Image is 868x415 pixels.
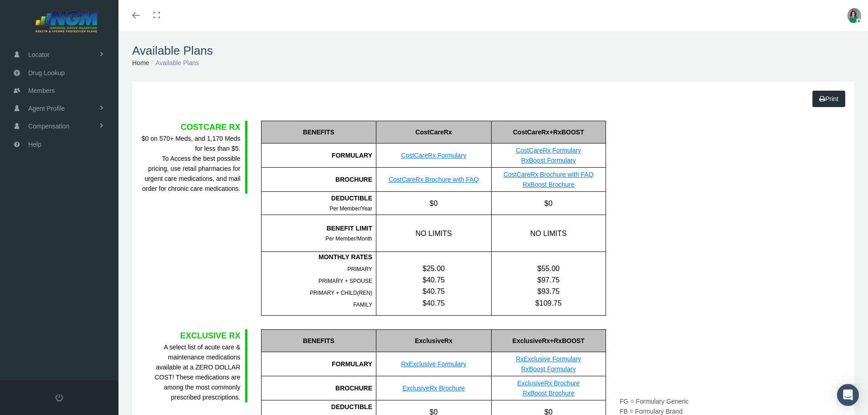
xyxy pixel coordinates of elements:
[376,192,491,215] div: $0
[491,121,606,143] div: CostCareRx+RxBOOST
[376,121,491,143] div: CostCareRx
[310,290,372,296] span: PRIMARY + CHILD(REN)
[401,152,466,159] a: CostCareRx Formulary
[376,263,491,274] div: $25.00
[492,286,606,297] div: $93.75
[389,176,479,183] a: CostCareRx Brochure with FAQ
[847,8,861,23] img: S_Profile_Picture_2599.jpg
[620,408,683,415] span: FB = Formulary Brand
[491,329,606,352] div: ExclusiveRx+RxBOOST
[28,100,65,117] span: Agent Profile
[28,64,65,82] span: Drug Lookup
[376,286,491,297] div: $40.75
[503,171,594,178] a: CostCareRx Brochure with FAQ
[521,365,576,373] a: RxBoost Formulary
[12,10,121,33] img: NATIONAL GROUP MARKETING
[28,118,69,135] span: Compensation
[376,215,491,251] div: NO LIMITS
[28,46,50,63] span: Locator
[318,278,372,284] span: PRIMARY + SPOUSE
[28,136,41,153] span: Help
[492,297,606,309] div: $109.75
[141,121,241,133] div: COSTCARE RX
[402,384,465,392] a: ExclusiveRx Brochure
[261,168,376,192] div: BROCHURE
[262,223,373,233] div: BENEFIT LIMIT
[132,44,854,58] h1: Available Plans
[261,352,376,376] div: FORMULARY
[261,143,376,168] div: FORMULARY
[491,192,606,215] div: $0
[261,121,376,143] div: BENEFITS
[516,355,581,363] a: RxExclusive Formulary
[492,263,606,274] div: $55.00
[837,384,859,406] div: Open Intercom Messenger
[325,236,372,242] span: Per Member/Month
[149,58,199,68] li: Available Plans
[521,157,576,164] a: RxBoost Formulary
[348,266,372,272] span: PRIMARY
[523,389,575,397] a: RxBoost Brochure
[376,329,491,352] div: ExclusiveRx
[516,147,581,154] a: CostCareRx Formulary
[517,379,580,387] a: ExclusiveRx Brochure
[141,133,241,194] div: $0 on 570+ Meds, and 1,170 Meds for less than $5. To Access the best possible pricing, use retail...
[401,360,466,368] a: RxExclusive Formulary
[141,329,241,342] div: EXCLUSIVE RX
[261,376,376,400] div: BROCHURE
[262,252,373,262] div: MONTHLY RATES
[376,297,491,309] div: $40.75
[132,59,149,67] a: Home
[492,274,606,286] div: $97.75
[262,193,373,203] div: DEDUCTIBLE
[28,82,55,99] span: Members
[261,329,376,352] div: BENEFITS
[523,181,575,188] a: RxBoost Brochure
[620,398,688,405] span: FG = Formulary Generic
[262,402,373,412] div: DEDUCTIBLE
[812,91,845,107] a: Print
[491,215,606,251] div: NO LIMITS
[376,274,491,286] div: $40.75
[353,302,372,308] span: FAMILY
[141,342,241,402] div: A select list of acute care & maintenance medications available at a ZERO DOLLAR COST! These medi...
[329,205,372,212] span: Per Member/Year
